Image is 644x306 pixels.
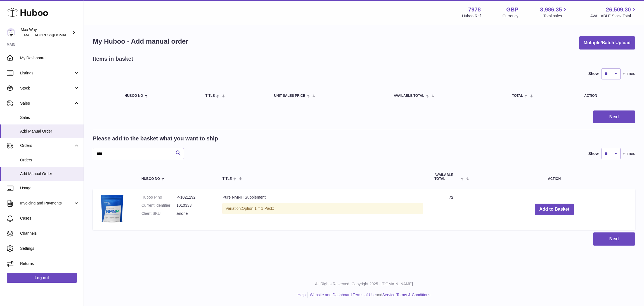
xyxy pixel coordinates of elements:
[20,246,79,251] span: Settings
[506,6,518,13] strong: GBP
[462,13,481,19] div: Huboo Ref
[20,115,79,120] span: Sales
[588,151,599,156] label: Show
[242,206,274,211] span: Option 1 = 1 Pack;
[222,177,232,181] span: Title
[20,70,74,76] span: Listings
[217,189,429,230] td: Pure NMNH Supplement
[623,71,635,76] span: entries
[310,293,376,297] a: Website and Dashboard Terms of Use
[512,94,523,98] span: Total
[20,86,74,91] span: Stock
[543,13,568,19] span: Total sales
[274,94,305,98] span: Unit Sales Price
[623,151,635,156] span: entries
[588,71,599,76] label: Show
[298,293,306,297] a: Help
[20,231,79,236] span: Channels
[429,189,473,230] td: 72
[141,177,160,181] span: Huboo no
[584,94,629,98] div: Action
[21,27,71,38] div: Max Way
[222,203,423,214] div: Variation:
[473,168,635,186] th: Action
[20,55,79,61] span: My Dashboard
[593,110,635,124] button: Next
[7,28,15,37] img: Max@LongevityBox.co.uk
[93,37,188,46] h1: My Huboo - Add manual order
[93,135,218,142] h2: Please add to the basket what you want to ship
[20,201,74,206] span: Invoicing and Payments
[88,281,640,287] p: All Rights Reserved. Copyright 2025 - [DOMAIN_NAME]
[20,216,79,221] span: Cases
[20,261,79,266] span: Returns
[141,203,176,208] dt: Current identifier
[125,94,143,98] span: Huboo no
[394,94,424,98] span: AVAILABLE Total
[382,293,430,297] a: Service Terms & Conditions
[606,6,631,13] span: 26,509.30
[20,185,79,191] span: Usage
[308,292,430,298] li: and
[20,143,74,148] span: Orders
[434,173,459,180] span: AVAILABLE Total
[590,6,637,19] a: 26,509.30 AVAILABLE Stock Total
[141,211,176,216] dt: Client SKU
[93,55,133,63] h2: Items in basket
[593,232,635,246] button: Next
[176,211,211,216] dd: &none
[20,157,79,163] span: Orders
[540,6,562,13] span: 3,986.35
[205,94,215,98] span: Title
[7,273,77,283] a: Log out
[98,195,126,223] img: Pure NMNH Supplement
[20,129,79,134] span: Add Manual Order
[540,6,569,19] a: 3,986.35 Total sales
[20,171,79,176] span: Add Manual Order
[21,33,82,37] span: [EMAIL_ADDRESS][DOMAIN_NAME]
[535,204,574,215] button: Add to Basket
[579,36,635,50] button: Multiple/Batch Upload
[20,101,74,106] span: Sales
[141,195,176,200] dt: Huboo P no
[176,195,211,200] dd: P-1021292
[503,13,518,19] div: Currency
[468,6,481,13] strong: 7978
[176,203,211,208] dd: 1010333
[590,13,637,19] span: AVAILABLE Stock Total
